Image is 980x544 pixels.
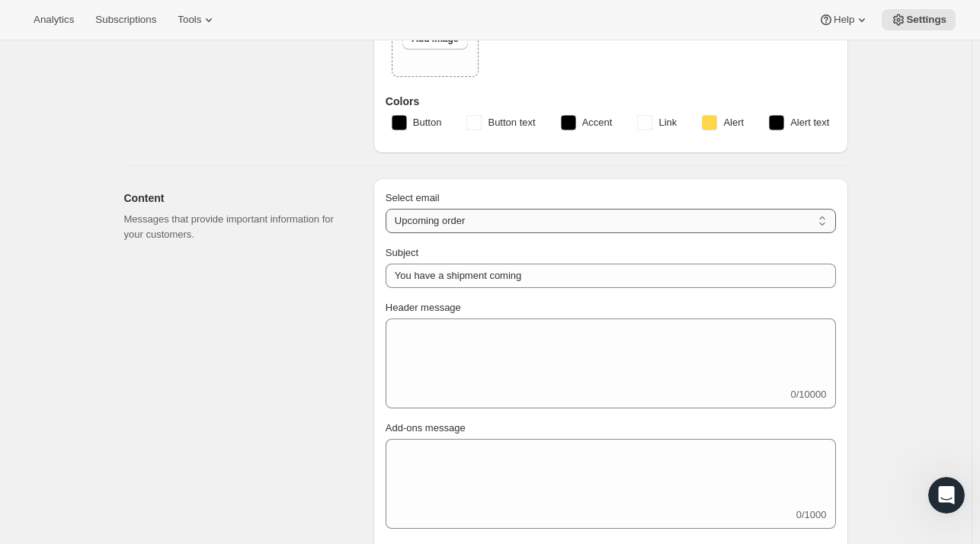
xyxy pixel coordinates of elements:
[34,14,74,26] span: Analytics
[86,9,165,30] button: Subscriptions
[386,302,461,313] span: Header message
[723,115,744,130] span: Alert
[386,247,418,258] span: Subject
[413,115,442,130] span: Button
[906,14,946,26] span: Settings
[928,477,965,514] iframe: Intercom live chat
[178,14,201,26] span: Tools
[760,110,838,135] button: Alert text
[488,115,535,130] span: Button text
[386,422,466,434] span: Add-ons message
[790,115,829,130] span: Alert text
[658,115,677,130] span: Link
[457,110,544,135] button: Button text
[809,9,879,30] button: Help
[834,14,854,26] span: Help
[168,9,226,30] button: Tools
[552,110,622,135] button: Accent
[95,14,156,26] span: Subscriptions
[628,110,686,135] button: Link
[386,94,836,109] h3: Colors
[582,115,613,130] span: Accent
[386,192,440,203] span: Select email
[124,212,349,242] p: Messages that provide important information for your customers.
[882,9,956,30] button: Settings
[24,9,83,30] button: Analytics
[124,190,349,206] h2: Content
[383,110,451,135] button: Button
[693,110,753,135] button: Alert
